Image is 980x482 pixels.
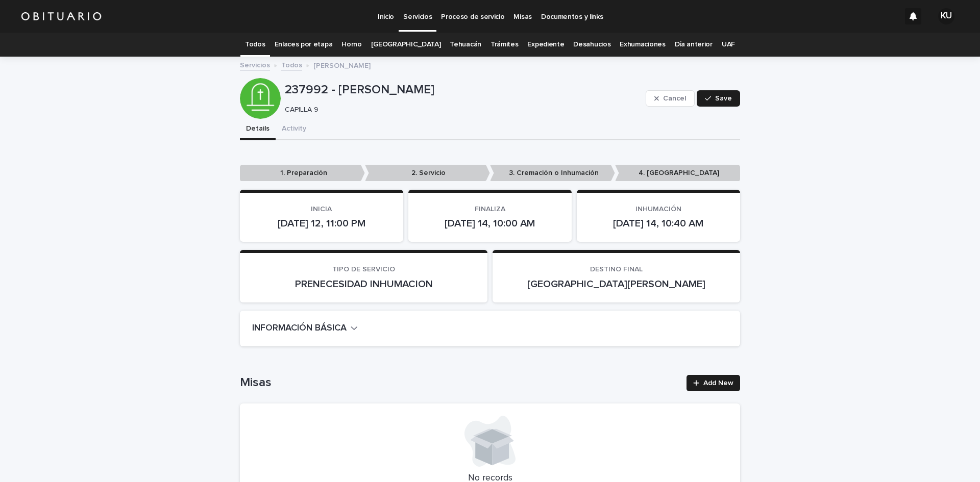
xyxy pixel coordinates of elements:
a: Servicios [240,59,270,70]
p: 2. Servicio [365,165,490,182]
span: TIPO DE SERVICIO [332,266,395,273]
button: Activity [276,119,312,140]
a: Todos [245,33,265,57]
p: [DATE] 12, 11:00 PM [252,217,391,230]
p: [DATE] 14, 10:00 AM [421,217,559,230]
span: INHUMACIÓN [635,206,681,213]
span: FINALIZA [475,206,505,213]
a: Todos [281,59,302,70]
h1: Misas [240,375,680,390]
a: Día anterior [675,33,713,57]
a: [GEOGRAPHIC_DATA] [371,33,441,57]
p: [PERSON_NAME] [313,59,371,70]
p: [GEOGRAPHIC_DATA][PERSON_NAME] [505,278,728,290]
a: UAF [722,33,735,57]
button: Details [240,119,276,140]
h2: INFORMACIÓN BÁSICA [252,323,347,334]
a: Tehuacán [450,33,481,57]
a: Horno [341,33,361,57]
a: Add New [687,375,740,391]
button: Save [697,90,740,107]
span: INICIA [311,206,332,213]
p: 3. Cremación o Inhumación [490,165,615,182]
button: INFORMACIÓN BÁSICA [252,323,358,334]
span: Save [715,95,732,102]
a: Enlaces por etapa [275,33,333,57]
p: 237992 - [PERSON_NAME] [285,83,642,97]
a: Trámites [491,33,519,57]
a: Expediente [527,33,564,57]
p: PRENECESIDAD INHUMACION [252,278,475,290]
div: KU [938,8,954,24]
p: 1. Preparación [240,165,365,182]
a: Exhumaciones [620,33,665,57]
span: Add New [703,379,733,387]
img: HUM7g2VNRLqGMmR9WVqf [20,6,102,27]
span: DESTINO FINAL [590,266,643,273]
button: Cancel [646,90,695,107]
p: 4. [GEOGRAPHIC_DATA] [615,165,740,182]
p: CAPILLA 9 [285,106,638,114]
a: Desahucios [573,33,610,57]
span: Cancel [663,95,686,102]
p: [DATE] 14, 10:40 AM [589,217,728,230]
